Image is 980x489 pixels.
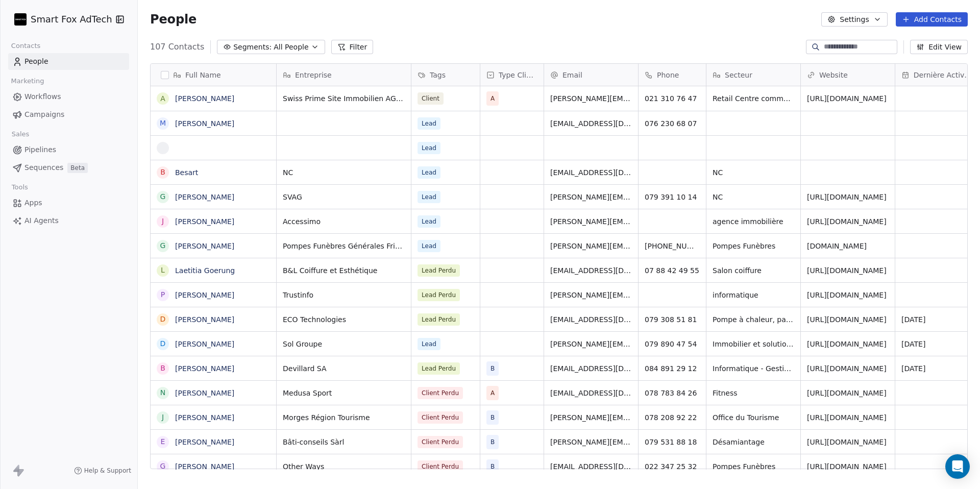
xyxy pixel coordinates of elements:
span: Sequences [24,162,63,173]
span: Devillard SA [283,363,405,374]
span: [EMAIL_ADDRESS][DOMAIN_NAME] [550,314,632,325]
span: All People [274,42,308,53]
span: Pompes Funèbres Générales Fribourg – PFG BRODARD SA [283,241,405,251]
span: B&L Coiffure et Esthétique [283,265,405,276]
span: 021 310 76 47 [645,93,700,104]
div: G [160,461,166,472]
span: [EMAIL_ADDRESS][DOMAIN_NAME] [550,461,632,472]
div: Full Name [151,64,276,86]
span: Immobilier et solutions financières [713,339,794,349]
div: Dernière Activité [895,64,979,86]
a: [PERSON_NAME] [175,340,234,348]
div: A [160,93,165,104]
span: [PERSON_NAME][EMAIL_ADDRESS][PERSON_NAME][DOMAIN_NAME] [550,412,632,423]
a: AI Agents [8,212,129,229]
span: B [491,412,495,423]
span: ECO Technologies [283,314,405,325]
span: Tags [430,70,446,80]
span: 084 891 29 12 [645,363,700,374]
span: [PERSON_NAME][EMAIL_ADDRESS][PERSON_NAME][DOMAIN_NAME] [550,93,632,104]
span: Lead [418,117,440,130]
span: SVAG [283,192,405,202]
div: G [160,240,166,251]
span: Marketing [7,74,48,89]
span: Client [418,92,444,105]
a: [URL][DOMAIN_NAME] [807,340,887,348]
span: Help & Support [84,467,131,475]
a: [URL][DOMAIN_NAME] [807,291,887,299]
span: Lead [418,166,440,179]
span: Website [819,70,848,80]
span: B [491,461,495,472]
span: Accessimo [283,216,405,227]
span: Bâti-conseils Sàrl [283,437,405,447]
span: Pipelines [24,144,56,155]
span: NC [713,192,794,202]
span: [PERSON_NAME][EMAIL_ADDRESS][DOMAIN_NAME] [550,241,632,251]
span: Client Perdu [418,436,463,448]
span: Lead Perdu [418,313,460,326]
span: Informatique - Gestion Électronique de Documents - Systèmes d'impression - Ecrans interactifs [713,363,794,374]
span: Entreprise [295,70,332,80]
a: Campaigns [8,106,129,123]
a: Apps [8,194,129,211]
div: Secteur [706,64,800,86]
span: 078 208 92 22 [645,412,700,423]
span: People [24,56,48,67]
div: M [160,118,166,129]
span: Lead [418,240,440,252]
span: Dernière Activité [914,70,973,80]
span: agence immobilière [713,216,794,227]
span: Workflows [24,91,61,102]
a: [PERSON_NAME] [175,364,234,373]
span: [PHONE_NUMBER] [645,241,700,251]
div: G [160,191,166,202]
div: P [161,289,165,300]
a: [URL][DOMAIN_NAME] [807,266,887,275]
button: Filter [331,40,374,54]
a: Laetitia Goerung [175,266,235,275]
a: [PERSON_NAME] [175,94,234,103]
a: [URL][DOMAIN_NAME] [807,217,887,226]
span: Lead [418,338,440,350]
span: [EMAIL_ADDRESS][DOMAIN_NAME] [550,363,632,374]
div: Open Intercom Messenger [945,454,970,479]
a: [PERSON_NAME] [175,242,234,250]
div: Phone [639,64,706,86]
div: D [160,338,166,349]
span: Pompes Funèbres [713,461,794,472]
div: B [160,167,165,178]
span: Lead [418,142,440,154]
span: [DATE] [901,363,973,374]
span: Retail Centre commercial [713,93,794,104]
a: [URL][DOMAIN_NAME] [807,389,887,397]
div: Tags [411,64,480,86]
span: Client Perdu [418,411,463,424]
span: 107 Contacts [150,41,204,53]
a: [URL][DOMAIN_NAME] [807,413,887,422]
span: [PERSON_NAME][EMAIL_ADDRESS][DOMAIN_NAME] [550,339,632,349]
span: Lead Perdu [418,264,460,277]
span: 022 347 25 32 [645,461,700,472]
span: [PERSON_NAME][EMAIL_ADDRESS][PERSON_NAME][DOMAIN_NAME] [550,216,632,227]
span: B [491,363,495,374]
a: [URL][DOMAIN_NAME] [807,462,887,471]
span: Full Name [185,70,221,80]
span: Morges Région Tourisme [283,412,405,423]
button: Settings [821,12,887,27]
a: [URL][DOMAIN_NAME] [807,315,887,324]
span: Secteur [725,70,752,80]
span: A [491,388,495,398]
button: Smart Fox AdTech [12,11,109,28]
span: Campaigns [24,109,64,120]
a: Besart [175,168,198,177]
a: Workflows [8,88,129,105]
span: 078 783 84 26 [645,388,700,398]
a: [PERSON_NAME] [175,462,234,471]
span: People [150,12,197,27]
a: [URL][DOMAIN_NAME] [807,193,887,201]
span: Swiss Prime Site Immobilien AG ([GEOGRAPHIC_DATA]) [283,93,405,104]
span: [DATE] [901,314,973,325]
span: 076 230 68 07 [645,118,700,129]
span: Sales [7,127,34,142]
